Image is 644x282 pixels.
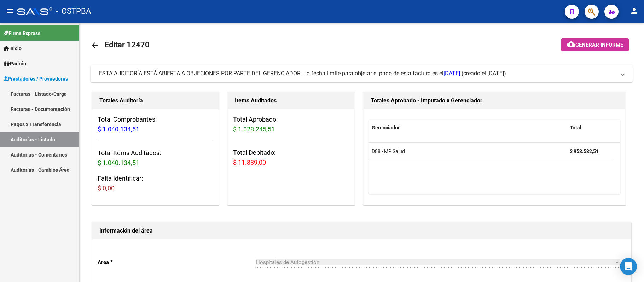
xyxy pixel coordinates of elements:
div: Open Intercom Messenger [620,258,637,275]
span: Generar informe [575,42,623,48]
span: $ 1.040.134,51 [98,159,139,166]
span: $ 0,00 [98,184,115,192]
p: Area * [98,258,256,266]
h1: Totales Aprobado - Imputado x Gerenciador [371,95,619,106]
h1: Totales Auditoría [99,95,211,106]
h1: Información del área [99,225,624,236]
span: Hospitales de Autogestión [256,259,319,265]
mat-icon: cloud_download [567,40,575,48]
mat-icon: person [630,7,638,15]
span: Padrón [4,60,26,67]
h3: Total Comprobantes: [98,114,213,134]
mat-icon: menu [6,7,14,15]
h3: Falta Identificar: [98,174,213,193]
span: [DATE]. [443,70,462,77]
datatable-header-cell: Total [567,120,613,135]
h3: Total Aprobado: [233,114,349,134]
datatable-header-cell: Gerenciador [369,120,567,135]
span: $ 11.889,00 [233,159,266,166]
h3: Total Items Auditados: [98,148,213,168]
span: Gerenciador [372,125,400,130]
span: $ 1.040.134,51 [98,125,139,133]
span: (creado el [DATE]) [462,70,506,77]
h1: Items Auditados [235,95,347,106]
span: Total [570,125,581,130]
span: ESTA AUDITORÍA ESTÁ ABIERTA A OBJECIONES POR PARTE DEL GERENCIADOR. La fecha límite para objetar ... [99,70,462,77]
mat-icon: arrow_back [91,41,99,49]
span: - OSTPBA [56,4,91,19]
button: Generar informe [561,38,629,51]
span: D88 - MP Salud [372,148,405,154]
span: Firma Express [4,29,40,37]
span: $ 1.028.245,51 [233,125,275,133]
span: Editar 12470 [105,40,150,49]
mat-expansion-panel-header: ESTA AUDITORÍA ESTÁ ABIERTA A OBJECIONES POR PARTE DEL GERENCIADOR. La fecha límite para objetar ... [91,65,633,82]
strong: $ 953.532,51 [570,148,599,154]
h3: Total Debitado: [233,148,349,168]
span: Prestadores / Proveedores [4,75,68,83]
span: Inicio [4,45,22,52]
